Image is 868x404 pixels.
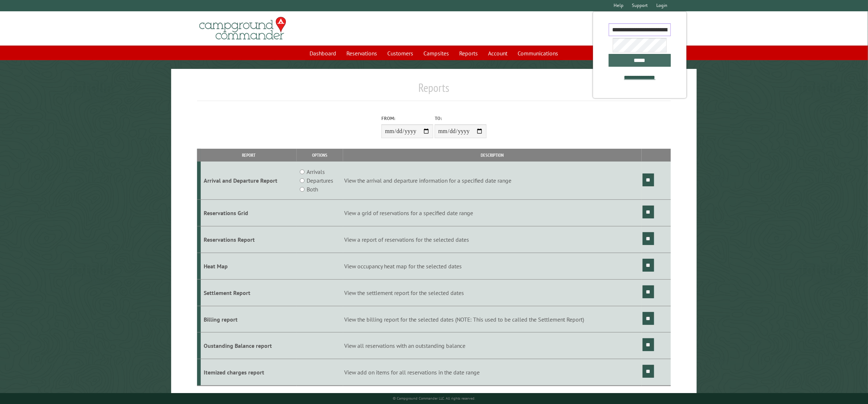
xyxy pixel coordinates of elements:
[201,279,297,306] td: Settlement Report
[201,333,297,359] td: Oustanding Balance report
[381,115,433,122] label: From:
[307,167,325,176] label: Arrivals
[343,279,641,306] td: View the settlement report for the selected dates
[343,226,641,253] td: View a report of reservations for the selected dates
[343,253,641,280] td: View occupancy heat map for the selected dates
[419,46,454,60] a: Campsites
[383,46,418,60] a: Customers
[435,115,487,122] label: To:
[455,46,483,60] a: Reports
[201,162,297,200] td: Arrival and Departure Report
[393,396,475,401] small: © Campground Commander LLC. All rights reserved.
[343,306,641,333] td: View the billing report for the selected dates (NOTE: This used to be called the Settlement Report)
[343,149,641,162] th: Description
[197,14,288,43] img: Campground Commander
[514,46,563,60] a: Communications
[484,46,512,60] a: Account
[201,226,297,253] td: Reservations Report
[343,200,641,226] td: View a grid of reservations for a specified date range
[307,176,333,185] label: Departures
[342,46,382,60] a: Reservations
[297,149,343,162] th: Options
[201,253,297,280] td: Heat Map
[343,333,641,359] td: View all reservations with an outstanding balance
[343,359,641,386] td: View add on items for all reservations in the date range
[201,306,297,333] td: Billing report
[201,149,297,162] th: Report
[343,162,641,200] td: View the arrival and departure information for a specified date range
[306,46,341,60] a: Dashboard
[307,185,318,194] label: Both
[201,200,297,226] td: Reservations Grid
[201,359,297,386] td: Itemized charges report
[197,81,671,101] h1: Reports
